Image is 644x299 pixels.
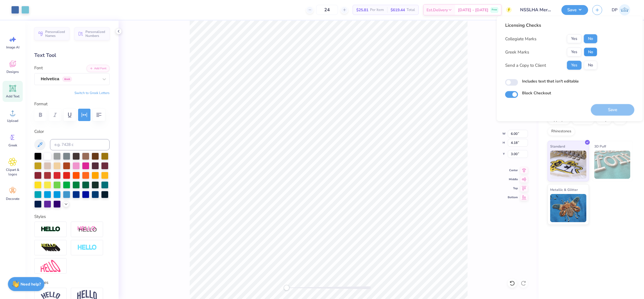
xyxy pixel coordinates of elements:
img: Stroke [41,226,60,233]
span: Personalized Names [45,30,66,38]
label: Includes text that isn't editable [522,78,579,84]
img: 3D Illusion [41,243,60,252]
span: Image AI [6,45,19,50]
button: No [584,61,597,70]
div: Licensing Checks [505,22,597,29]
label: Color [34,128,110,135]
button: Yes [567,61,582,70]
span: Middle [508,177,518,182]
img: 3D Puff [594,151,631,179]
button: Personalized Names [34,27,69,40]
span: Greek [8,143,17,148]
span: Per Item [370,7,384,13]
span: Free [492,8,497,12]
button: Switch to Greek Letters [74,91,110,95]
a: DP [609,4,633,15]
button: Yes [567,48,582,57]
img: Darlene Padilla [619,4,630,15]
input: e.g. 7428 c [50,139,110,150]
label: Styles [34,213,46,220]
span: Standard [550,143,565,149]
img: Free Distort [41,260,60,272]
span: Total [407,7,415,13]
div: Greek Marks [505,49,529,55]
div: Send a Copy to Client [505,62,546,68]
button: Personalized Numbers [74,27,110,40]
div: Rhinestones [548,127,575,136]
span: Metallic & Glitter [550,187,578,193]
div: Text Tool [34,52,110,59]
span: $619.44 [391,7,405,13]
img: Negative Space [77,244,97,251]
input: Untitled Design [516,4,557,15]
span: Add Text [6,94,19,99]
button: Add Font [87,65,110,72]
label: Format [34,101,110,107]
span: Est. Delivery [427,7,448,13]
span: [DATE] - [DATE] [458,7,488,13]
button: No [584,34,597,43]
button: No [584,48,597,57]
div: Collegiate Marks [505,35,536,42]
label: Font [34,65,43,71]
span: Designs [6,70,19,74]
span: 3D Puff [594,143,606,149]
label: Block Checkout [522,90,551,96]
img: Shadow [77,226,97,233]
button: Yes [567,34,582,43]
span: Bottom [508,195,518,200]
strong: Need help? [21,282,41,287]
span: Personalized Numbers [85,30,106,38]
span: Clipart & logos [3,168,22,177]
input: – – [316,5,338,15]
span: Top [508,186,518,191]
img: Standard [550,151,586,179]
span: Center [508,168,518,173]
span: $25.81 [356,7,368,13]
span: DP [612,7,618,13]
div: Accessibility label [284,285,289,291]
span: Decorate [6,197,19,201]
img: Metallic & Glitter [550,194,586,222]
button: Save [561,5,588,15]
span: Upload [7,119,18,123]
